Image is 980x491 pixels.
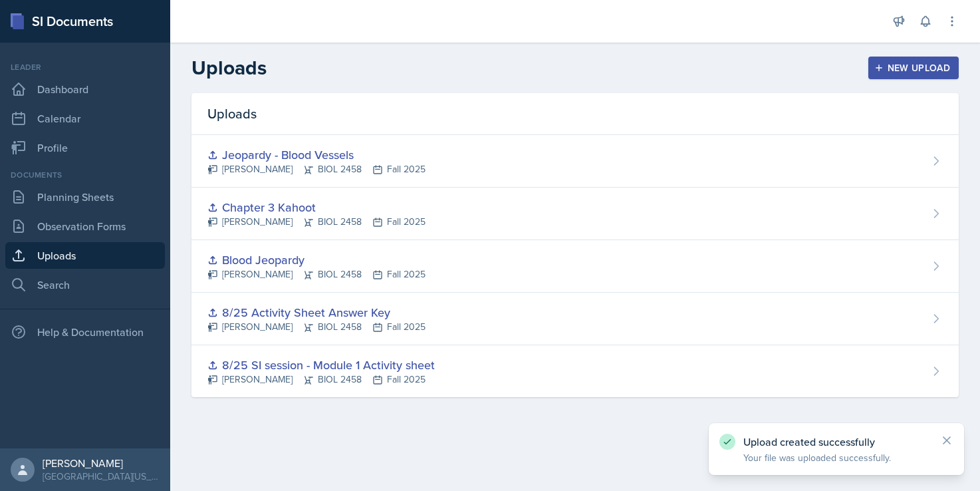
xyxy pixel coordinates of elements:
p: Upload created successfully [743,435,929,448]
h2: Uploads [191,56,267,80]
div: [PERSON_NAME] BIOL 2458 Fall 2025 [207,162,426,176]
div: Blood Jeopardy [207,251,426,269]
div: Uploads [191,93,959,135]
div: 8/25 SI session - Module 1 Activity sheet [207,356,435,374]
a: Chapter 3 Kahoot [PERSON_NAME]BIOL 2458Fall 2025 [191,188,959,240]
a: Observation Forms [5,213,165,240]
a: Planning Sheets [5,184,165,210]
a: Uploads [5,242,165,269]
a: Search [5,271,165,298]
div: Chapter 3 Kahoot [207,198,426,216]
a: 8/25 Activity Sheet Answer Key [PERSON_NAME]BIOL 2458Fall 2025 [191,293,959,345]
div: [PERSON_NAME] BIOL 2458 Fall 2025 [207,320,426,334]
a: Profile [5,134,165,161]
div: Help & Documentation [5,319,165,345]
div: [PERSON_NAME] BIOL 2458 Fall 2025 [207,373,435,387]
a: Jeopardy - Blood Vessels [PERSON_NAME]BIOL 2458Fall 2025 [191,135,959,188]
div: [GEOGRAPHIC_DATA][US_STATE] [43,470,160,483]
div: 8/25 Activity Sheet Answer Key [207,303,426,321]
button: New Upload [868,57,959,79]
div: New Upload [877,63,951,73]
a: 8/25 SI session - Module 1 Activity sheet [PERSON_NAME]BIOL 2458Fall 2025 [191,345,959,397]
div: Jeopardy - Blood Vessels [207,146,426,164]
div: [PERSON_NAME] BIOL 2458 Fall 2025 [207,267,426,281]
div: [PERSON_NAME] BIOL 2458 Fall 2025 [207,215,426,229]
a: Dashboard [5,76,165,102]
div: [PERSON_NAME] [43,456,160,470]
a: Blood Jeopardy [PERSON_NAME]BIOL 2458Fall 2025 [191,240,959,293]
div: Documents [5,169,165,181]
p: Your file was uploaded successfully. [743,451,929,464]
a: Calendar [5,105,165,132]
div: Leader [5,61,165,73]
